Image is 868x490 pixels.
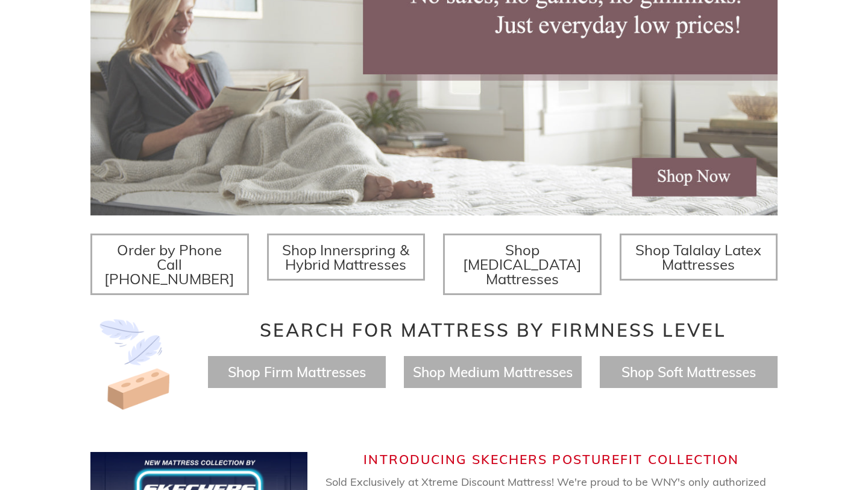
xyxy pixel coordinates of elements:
[267,234,426,281] a: Shop Innerspring & Hybrid Mattresses
[90,234,249,295] a: Order by Phone Call [PHONE_NUMBER]
[104,241,234,288] span: Order by Phone Call [PHONE_NUMBER]
[443,234,602,295] a: Shop [MEDICAL_DATA] Mattresses
[635,241,761,273] span: Shop Talalay Latex Mattresses
[620,234,778,281] a: Shop Talalay Latex Mattresses
[363,451,739,467] span: Introducing Skechers Posturefit Collection
[463,241,582,288] span: Shop [MEDICAL_DATA] Mattresses
[621,363,756,381] a: Shop Soft Mattresses
[90,319,181,410] img: Image-of-brick- and-feather-representing-firm-and-soft-feel
[282,241,409,273] span: Shop Innerspring & Hybrid Mattresses
[260,319,726,342] span: Search for Mattress by Firmness Level
[228,363,366,381] a: Shop Firm Mattresses
[413,363,573,381] a: Shop Medium Mattresses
